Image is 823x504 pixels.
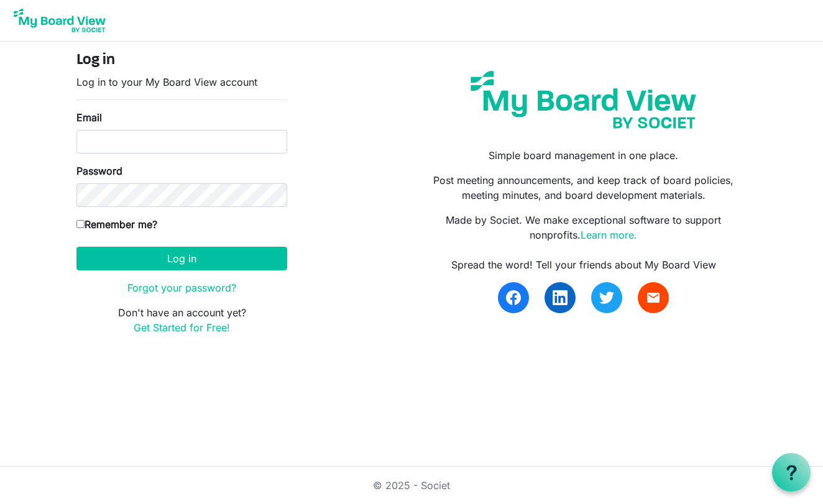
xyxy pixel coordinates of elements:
label: Email [76,110,102,125]
img: linkedin.svg [553,290,568,305]
input: Remember me? [76,220,85,228]
h4: Log in [76,52,287,70]
p: Log in to your My Board View account [76,75,287,89]
img: facebook.svg [506,290,521,305]
label: Password [76,163,122,178]
div: Spread the word! Tell your friends about My Board View [421,257,747,272]
img: My Board View Logo [10,5,109,36]
p: Made by Societ. We make exceptional software to support nonprofits. [421,213,747,242]
button: Log in [76,247,287,270]
p: Post meeting announcements, and keep track of board policies, meeting minutes, and board developm... [421,173,747,203]
p: Don't have an account yet? [76,305,287,335]
img: my-board-view-societ.svg [461,62,706,138]
label: Remember me? [76,217,157,232]
a: Forgot your password? [127,282,236,294]
span: email [646,290,661,305]
a: © 2025 - Societ [373,479,450,492]
a: email [638,282,669,313]
a: Get Started for Free! [134,321,230,334]
p: Simple board management in one place. [421,148,747,163]
a: Learn more. [581,229,637,241]
img: twitter.svg [599,290,614,305]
